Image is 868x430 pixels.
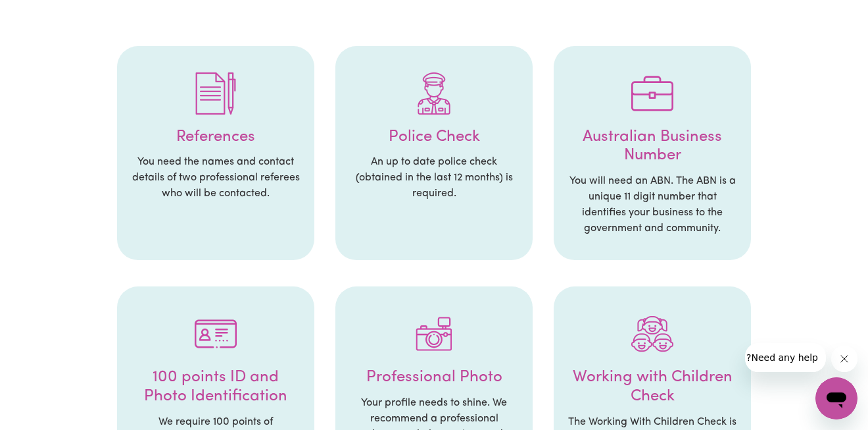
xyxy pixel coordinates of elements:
iframe: زر إطلاق نافذة المراسلة [815,377,857,419]
p: You need the names and contact details of two professional referees who will be contacted. [130,154,301,202]
h4: Police Check [349,128,519,147]
h4: 100 points ID and Photo Identification [130,368,301,406]
iframe: إغلاق الرسالة [831,346,857,372]
h4: Professional Photo [349,368,519,387]
h4: References [130,128,301,147]
p: You will need an ABN. The ABN is a unique 11 digit number that identifies your business to the go... [567,173,738,236]
p: An up to date police check (obtained in the last 12 months) is required. [349,154,519,202]
h4: Australian Business Number [567,128,738,166]
h4: Working with Children Check [567,368,738,406]
iframe: رسالة من الشركة [745,343,826,372]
